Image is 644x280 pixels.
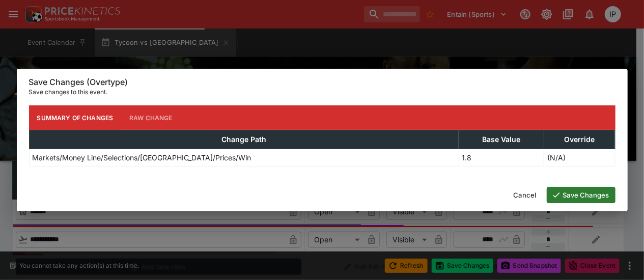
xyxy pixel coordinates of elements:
h6: Save Changes (Overtype) [29,77,615,88]
th: Change Path [29,130,459,149]
td: 1.8 [459,149,544,166]
button: Summary of Changes [29,105,122,130]
button: Save Changes [547,187,615,203]
p: Save changes to this event. [29,87,615,97]
button: Cancel [508,187,543,203]
button: Raw Change [121,105,181,130]
th: Base Value [459,130,544,149]
td: (N/A) [544,149,615,166]
th: Override [544,130,615,149]
p: Markets/Money Line/Selections/[GEOGRAPHIC_DATA]/Prices/Win [33,152,251,163]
